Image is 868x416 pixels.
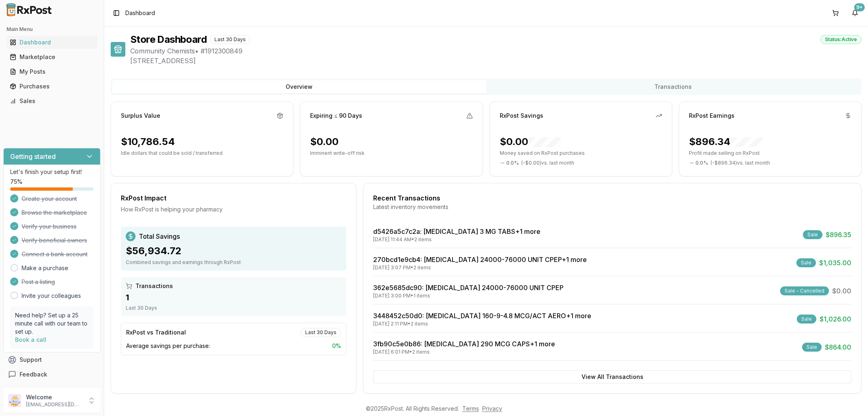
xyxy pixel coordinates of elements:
[130,33,207,46] h1: Store Dashboard
[689,150,851,156] p: Profit made selling on RxPost
[121,150,283,156] p: Idle dollars that could be sold / transferred
[10,68,94,76] div: My Posts
[139,231,180,241] span: Total Savings
[832,286,851,296] span: $0.00
[125,9,155,17] nav: breadcrumb
[10,178,22,186] span: 75 %
[26,401,83,408] p: [EMAIL_ADDRESS][DOMAIN_NAME]
[210,35,250,44] div: Last 30 Days
[15,311,89,336] p: Need help? Set up a 25 minute call with our team to set up.
[3,3,55,16] img: RxPost Logo
[10,97,94,105] div: Sales
[689,135,763,148] div: $896.34
[373,284,564,292] a: 362e5685dc90: [MEDICAL_DATA] 24000-76000 UNIT CPEP
[373,203,851,211] div: Latest inventory movements
[820,314,851,324] span: $1,026.00
[126,259,341,266] div: Combined savings and earnings through RxPost
[373,236,540,243] div: [DATE] 11:44 AM • 2 items
[22,209,87,217] span: Browse the marketplace
[3,51,101,64] button: Marketplace
[373,227,540,236] a: d5426a5c7c2a: [MEDICAL_DATA] 3 MG TABS+1 more
[373,255,587,264] a: 270bcd1e9cb4: [MEDICAL_DATA] 24000-76000 UNIT CPEP+1 more
[310,135,339,148] div: $0.00
[7,94,97,108] a: Sales
[332,342,341,350] span: 0 %
[126,292,341,303] div: 1
[373,312,591,320] a: 3448452c50d0: [MEDICAL_DATA] 160-9-4.8 MCG/ACT AERO+1 more
[7,79,97,94] a: Purchases
[10,53,94,61] div: Marketplace
[711,160,770,166] span: ( - $896.34 ) vs. last month
[22,292,81,300] a: Invite your colleagues
[482,405,502,412] a: Privacy
[826,230,851,240] span: $896.35
[22,264,68,272] a: Make a purchase
[10,168,94,176] p: Let's finish your setup first!
[7,26,97,33] h2: Main Menu
[854,3,865,11] div: 9+
[802,343,822,352] div: Sale
[22,250,87,258] span: Connect a bank account
[500,112,543,120] div: RxPost Savings
[848,7,861,20] button: 9+
[373,264,587,271] div: [DATE] 3:07 PM • 2 items
[3,36,101,49] button: Dashboard
[3,352,101,367] button: Support
[310,112,362,120] div: Expiring ≤ 90 Days
[22,236,87,244] span: Verify beneficial owners
[121,112,160,120] div: Surplus Value
[15,336,46,343] a: Book a call
[803,230,822,239] div: Sale
[840,388,860,408] iframe: Intercom live chat
[10,82,94,90] div: Purchases
[7,50,97,64] a: Marketplace
[373,340,555,348] a: 3fb90c5e0b86: [MEDICAL_DATA] 290 MCG CAPS+1 more
[22,195,77,203] span: Create your account
[126,305,341,311] div: Last 30 Days
[301,328,341,337] div: Last 30 Days
[126,244,341,258] div: $56,934.72
[125,9,155,17] span: Dashboard
[3,80,101,93] button: Purchases
[797,315,816,324] div: Sale
[22,278,55,286] span: Post a listing
[7,64,97,79] a: My Posts
[506,160,519,166] span: 0.0 %
[819,258,851,268] span: $1,035.00
[20,370,47,379] span: Feedback
[7,35,97,50] a: Dashboard
[22,222,77,231] span: Verify your business
[3,367,101,382] button: Feedback
[8,394,21,407] img: User avatar
[3,95,101,108] button: Sales
[373,370,851,383] button: View All Transactions
[121,193,346,203] div: RxPost Impact
[462,405,479,412] a: Terms
[825,342,851,352] span: $864.00
[486,80,860,93] button: Transactions
[310,150,472,156] p: Imminent write-off risk
[695,160,708,166] span: 0.0 %
[26,393,83,401] p: Welcome
[112,80,486,93] button: Overview
[121,135,175,148] div: $10,786.54
[136,282,173,290] span: Transactions
[10,152,56,161] h3: Getting started
[10,38,94,46] div: Dashboard
[130,46,861,56] span: Community Chemists • # 1912300849
[373,293,564,299] div: [DATE] 3:00 PM • 1 items
[130,56,861,66] span: [STREET_ADDRESS]
[373,193,851,203] div: Recent Transactions
[126,342,210,350] span: Average savings per purchase:
[820,35,861,44] div: Status: Active
[373,321,591,327] div: [DATE] 2:11 PM • 2 items
[373,349,555,355] div: [DATE] 6:01 PM • 2 items
[796,258,816,267] div: Sale
[689,112,735,120] div: RxPost Earnings
[521,160,574,166] span: ( - $0.00 ) vs. last month
[500,135,561,148] div: $0.00
[500,150,662,156] p: Money saved on RxPost purchases
[121,205,346,214] div: How RxPost is helping your pharmacy
[3,65,101,78] button: My Posts
[126,328,186,337] div: RxPost vs Traditional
